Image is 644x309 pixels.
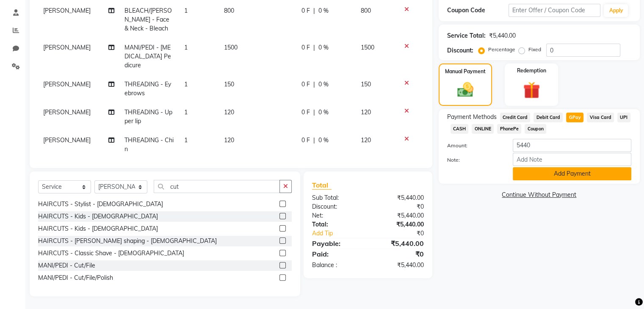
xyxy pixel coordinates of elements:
[301,136,310,145] span: 0 F
[528,46,541,53] label: Fixed
[318,43,329,52] span: 0 %
[472,124,494,134] span: ONLINE
[368,238,430,248] div: ₹5,440.00
[43,108,91,116] span: ⁠[PERSON_NAME]
[313,43,315,52] span: |
[38,224,158,233] div: HAIRCUTS - Kids - [DEMOGRAPHIC_DATA]
[318,6,329,15] span: 0 %
[38,261,95,270] div: MANI/PEDI - Cut/File
[313,108,315,117] span: |
[587,113,614,122] span: Visa Card
[368,211,430,220] div: ₹5,440.00
[447,113,497,121] span: Payment Methods
[361,7,371,14] span: 800
[451,124,469,134] span: CASH
[301,43,310,52] span: 0 F
[306,202,368,211] div: Discount:
[489,31,516,40] div: ₹5,440.00
[43,44,91,51] span: [PERSON_NAME]
[38,273,113,282] div: MANI/PEDI - Cut/File/Polish
[301,108,310,117] span: 0 F
[306,261,368,270] div: Balance :
[368,193,430,202] div: ₹5,440.00
[184,80,188,88] span: 1
[513,139,631,152] input: Amount
[368,249,430,259] div: ₹0
[43,136,91,144] span: ⁠[PERSON_NAME]
[447,31,486,40] div: Service Total:
[517,67,546,74] label: Redemption
[452,80,478,99] img: _cash.svg
[445,68,486,75] label: Manual Payment
[124,7,172,32] span: BLEACH/[PERSON_NAME] - Face & Neck - Bleach
[497,124,521,134] span: PhonePe
[43,7,91,14] span: ⁠[PERSON_NAME]
[306,211,368,220] div: Net:
[38,237,217,246] div: HAIRCUTS - [PERSON_NAME] shaping - [DEMOGRAPHIC_DATA]
[301,6,310,15] span: 0 F
[224,136,234,144] span: 120
[447,6,509,15] div: Coupon Code
[313,80,315,89] span: |
[361,80,371,88] span: 150
[38,249,184,258] div: HAIRCUTS - Classic Shave - [DEMOGRAPHIC_DATA]
[617,113,630,122] span: UPI
[306,220,368,229] div: Total:
[441,142,506,149] label: Amount:
[124,136,174,153] span: THREADING - Chin
[509,4,601,17] input: Enter Offer / Coupon Code
[124,108,172,125] span: THREADING - Upper lip
[38,200,163,209] div: HAIRCUTS - Stylist - [DEMOGRAPHIC_DATA]
[124,80,171,97] span: THREADING - Eyebrows
[368,202,430,211] div: ₹0
[224,7,234,14] span: 800
[378,229,430,238] div: ₹0
[224,80,234,88] span: 150
[312,181,332,190] span: Total
[306,229,378,238] a: Add Tip
[313,136,315,145] span: |
[488,46,515,53] label: Percentage
[500,113,531,122] span: Credit Card
[184,44,188,51] span: 1
[518,80,545,101] img: _gift.svg
[440,190,638,199] a: Continue Without Payment
[184,108,188,116] span: 1
[513,153,631,166] input: Add Note
[224,108,234,116] span: 120
[313,6,315,15] span: |
[368,261,430,270] div: ₹5,440.00
[318,108,329,117] span: 0 %
[306,238,368,248] div: Payable:
[368,220,430,229] div: ₹5,440.00
[318,80,329,89] span: 0 %
[441,156,506,164] label: Note:
[533,113,563,122] span: Debit Card
[361,136,371,144] span: 120
[318,136,329,145] span: 0 %
[154,180,280,193] input: Search or Scan
[306,193,368,202] div: Sub Total:
[184,136,188,144] span: 1
[513,167,631,180] button: Add Payment
[361,44,374,51] span: 1500
[447,46,473,55] div: Discount:
[566,113,583,122] span: GPay
[525,124,546,134] span: Coupon
[124,44,171,69] span: MANI/PEDI - [MEDICAL_DATA] Pedicure
[224,44,238,51] span: 1500
[43,80,91,88] span: ⁠[PERSON_NAME]
[38,212,158,221] div: HAIRCUTS - Kids - [DEMOGRAPHIC_DATA]
[301,80,310,89] span: 0 F
[361,108,371,116] span: 120
[184,7,188,14] span: 1
[604,4,628,17] button: Apply
[306,249,368,259] div: Paid:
